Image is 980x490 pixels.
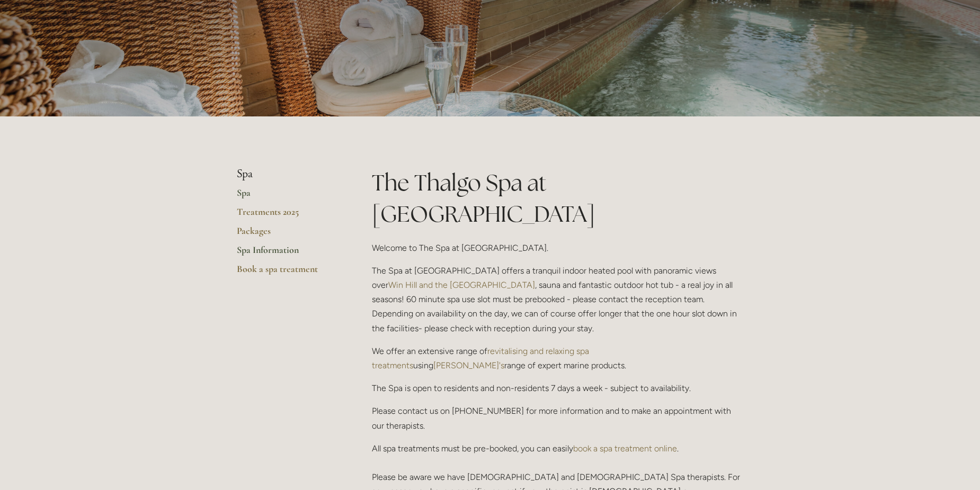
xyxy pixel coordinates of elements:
[372,241,743,255] p: Welcome to The Spa at [GEOGRAPHIC_DATA].
[388,280,535,290] a: Win Hill and the [GEOGRAPHIC_DATA]
[372,404,743,432] p: Please contact us on [PHONE_NUMBER] for more information and to make an appointment with our ther...
[237,206,338,225] a: Treatments 2025
[237,187,338,206] a: Spa
[237,263,338,282] a: Book a spa treatment
[573,443,677,453] a: book a spa treatment online
[372,264,743,335] p: The Spa at [GEOGRAPHIC_DATA] offers a tranquil indoor heated pool with panoramic views over , sau...
[433,360,504,370] a: [PERSON_NAME]'s
[237,225,338,244] a: Packages
[372,167,743,230] h1: The Thalgo Spa at [GEOGRAPHIC_DATA]
[237,244,338,263] a: Spa Information
[237,167,338,181] li: Spa
[372,381,743,395] p: The Spa is open to residents and non-residents 7 days a week - subject to availability.
[372,344,743,373] p: We offer an extensive range of using range of expert marine products.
